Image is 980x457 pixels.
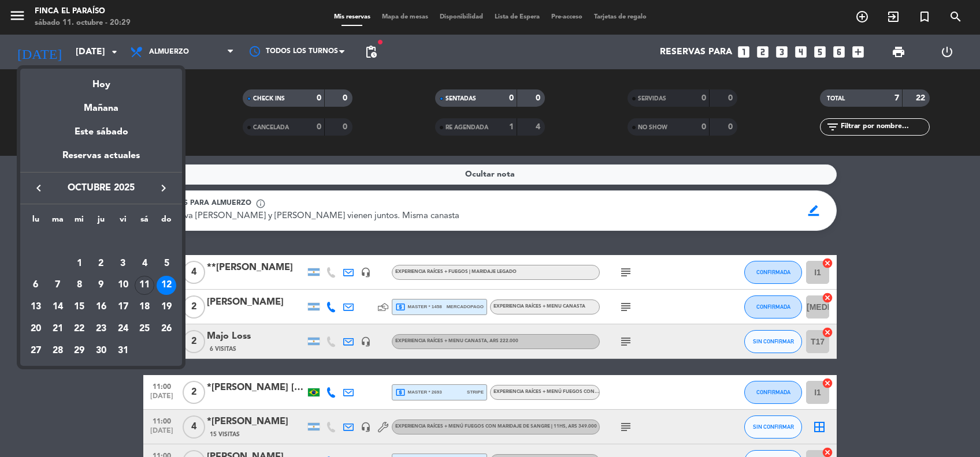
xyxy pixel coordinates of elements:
div: 13 [26,297,46,317]
div: 14 [48,297,68,317]
td: 15 de octubre de 2025 [68,296,90,318]
div: 5 [157,254,176,274]
div: Reservas actuales [20,148,182,172]
div: 11 [135,276,154,295]
i: keyboard_arrow_right [157,181,170,195]
td: 14 de octubre de 2025 [47,296,69,318]
td: 30 de octubre de 2025 [90,340,112,362]
th: lunes [25,213,47,231]
div: 21 [48,319,68,339]
td: 2 de octubre de 2025 [90,253,112,275]
div: 29 [69,341,89,361]
button: keyboard_arrow_left [28,181,49,196]
div: 28 [48,341,68,361]
td: 7 de octubre de 2025 [47,275,69,297]
td: 10 de octubre de 2025 [112,275,134,297]
div: 7 [48,276,68,295]
td: 21 de octubre de 2025 [47,318,69,340]
td: 29 de octubre de 2025 [68,340,90,362]
th: jueves [90,213,112,231]
button: keyboard_arrow_right [153,181,174,196]
div: 10 [113,276,133,295]
td: 17 de octubre de 2025 [112,296,134,318]
div: Este sábado [20,116,182,148]
div: 23 [91,319,111,339]
td: 26 de octubre de 2025 [155,318,177,340]
td: 12 de octubre de 2025 [155,275,177,297]
td: 27 de octubre de 2025 [25,340,47,362]
div: 8 [69,276,89,295]
td: 25 de octubre de 2025 [134,318,156,340]
td: OCT. [25,231,177,253]
div: 15 [69,297,89,317]
div: 24 [113,319,133,339]
td: 1 de octubre de 2025 [68,253,90,275]
div: 20 [26,319,46,339]
td: 19 de octubre de 2025 [155,296,177,318]
td: 3 de octubre de 2025 [112,253,134,275]
th: miércoles [68,213,90,231]
div: 19 [157,297,176,317]
td: 11 de octubre de 2025 [134,275,156,297]
th: viernes [112,213,134,231]
div: 2 [91,254,111,274]
td: 4 de octubre de 2025 [134,253,156,275]
td: 16 de octubre de 2025 [90,296,112,318]
td: 20 de octubre de 2025 [25,318,47,340]
th: martes [47,213,69,231]
div: 25 [135,319,154,339]
div: 3 [113,254,133,274]
div: 30 [91,341,111,361]
td: 22 de octubre de 2025 [68,318,90,340]
div: 17 [113,297,133,317]
span: octubre 2025 [49,181,153,196]
div: 26 [157,319,176,339]
td: 31 de octubre de 2025 [112,340,134,362]
td: 13 de octubre de 2025 [25,296,47,318]
div: Mañana [20,92,182,116]
td: 9 de octubre de 2025 [90,275,112,297]
div: 22 [69,319,89,339]
td: 8 de octubre de 2025 [68,275,90,297]
div: 6 [26,276,46,295]
td: 24 de octubre de 2025 [112,318,134,340]
td: 28 de octubre de 2025 [47,340,69,362]
th: sábado [134,213,156,231]
i: keyboard_arrow_left [32,181,46,195]
div: 18 [135,297,154,317]
td: 6 de octubre de 2025 [25,275,47,297]
div: 9 [91,276,111,295]
th: domingo [155,213,177,231]
div: 4 [135,254,154,274]
div: 12 [157,276,176,295]
div: Hoy [20,69,182,92]
div: 1 [69,254,89,274]
td: 18 de octubre de 2025 [134,296,156,318]
td: 5 de octubre de 2025 [155,253,177,275]
td: 23 de octubre de 2025 [90,318,112,340]
div: 27 [26,341,46,361]
div: 31 [113,341,133,361]
div: 16 [91,297,111,317]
